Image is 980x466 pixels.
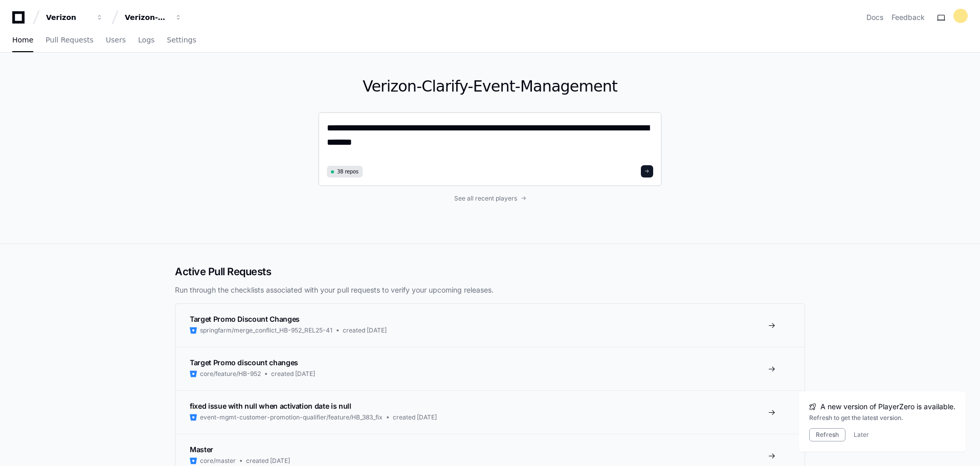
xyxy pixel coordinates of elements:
a: Logs [138,29,154,52]
span: Settings [167,37,196,43]
span: core/master [200,457,236,465]
p: Run through the checklists associated with your pull requests to verify your upcoming releases. [175,285,805,295]
span: See all recent players [454,194,517,203]
span: Master [190,445,213,454]
h2: Active Pull Requests [175,264,805,279]
a: Target Promo discount changescore/feature/HB-952created [DATE] [175,347,805,390]
span: fixed issue with null when activation date is null [190,402,351,410]
span: core/feature/HB-952 [200,370,261,378]
button: Verizon [42,8,107,27]
span: Target Promo discount changes [190,358,298,367]
span: Target Promo Discount Changes [190,315,300,323]
span: Users [106,37,126,43]
h1: Verizon-Clarify-Event-Management [318,77,662,96]
a: Settings [167,29,196,52]
button: Verizon-Clarify-Event-Management [121,8,186,27]
span: springfarm/merge_conflict_HB-952_REL25-41 [200,326,332,335]
div: Verizon-Clarify-Event-Management [125,12,169,23]
span: created [DATE] [393,413,437,421]
a: Docs [866,12,883,23]
span: created [DATE] [246,457,290,465]
a: Target Promo Discount Changesspringfarm/merge_conflict_HB-952_REL25-41created [DATE] [175,304,805,347]
span: Pull Requests [46,37,93,43]
span: Home [12,37,33,43]
div: Verizon [46,12,90,23]
button: Later [854,431,869,439]
span: Logs [138,37,154,43]
span: created [DATE] [271,370,315,378]
span: event-mgmt-customer-promotion-qualifier/feature/HB_383_fix [200,413,383,421]
a: Users [106,29,126,52]
button: Feedback [892,12,925,23]
a: Home [12,29,33,52]
a: fixed issue with null when activation date is nullevent-mgmt-customer-promotion-qualifier/feature... [175,390,805,434]
a: See all recent players [318,194,662,203]
span: 38 repos [337,168,359,175]
div: Refresh to get the latest version. [809,414,955,422]
button: Refresh [809,428,845,441]
span: created [DATE] [343,326,387,335]
a: Pull Requests [46,29,93,52]
span: A new version of PlayerZero is available. [820,402,955,412]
